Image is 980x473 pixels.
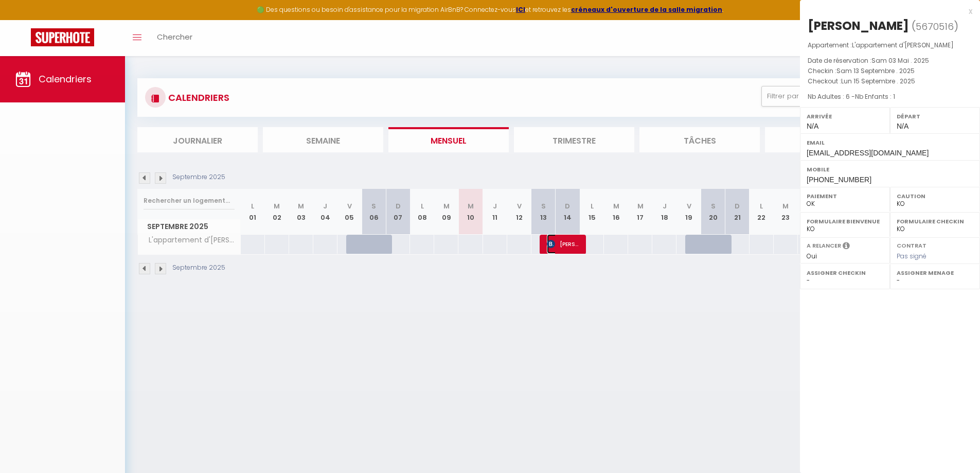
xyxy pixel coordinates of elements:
[897,191,973,201] label: Caution
[808,66,972,76] p: Checkin :
[897,268,973,278] label: Assigner Menage
[808,17,909,34] div: [PERSON_NAME]
[807,149,929,157] span: [EMAIL_ADDRESS][DOMAIN_NAME]
[808,92,895,101] span: Nb Adultes : 6 -
[807,164,973,174] label: Mobile
[808,76,972,86] p: Checkout :
[897,241,926,248] label: Contrat
[807,122,818,130] span: N/A
[897,252,926,260] span: Pas signé
[807,241,841,250] label: A relancer
[8,4,39,35] button: Ouvrir le widget de chat LiveChat
[807,137,973,148] label: Email
[897,216,973,226] label: Formulaire Checkin
[807,111,883,121] label: Arrivée
[897,122,908,130] span: N/A
[841,77,915,85] span: Lun 15 Septembre . 2025
[800,5,972,17] div: x
[807,176,871,184] span: [PHONE_NUMBER]
[843,241,850,253] i: Sélectionner OUI si vous souhaiter envoyer les séquences de messages post-checkout
[852,41,954,49] span: L'appartement d'[PERSON_NAME]
[912,19,958,33] span: ( )
[897,111,973,121] label: Départ
[808,40,972,50] p: Appartement :
[807,191,883,201] label: Paiement
[808,56,972,66] p: Date de réservation :
[807,216,883,226] label: Formulaire Bienvenue
[871,56,929,65] span: Sam 03 Mai . 2025
[855,92,895,101] span: Nb Enfants : 1
[807,268,883,278] label: Assigner Checkin
[836,66,915,75] span: Sam 13 Septembre . 2025
[916,20,954,33] span: 5670516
